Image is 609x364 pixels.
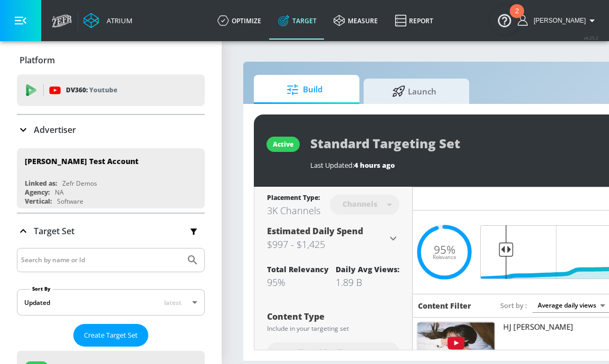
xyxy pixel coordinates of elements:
[354,160,395,170] span: 4 hours ago
[529,17,586,24] span: [PERSON_NAME]
[25,197,52,206] div: Vertical:
[267,264,329,274] div: Total Relevancy
[17,115,205,145] div: Advertiser
[267,276,329,289] div: 95%
[17,148,205,208] div: [PERSON_NAME] Test AccountLinked as:Zefr DemosAgency:NAVertical:Software
[386,2,442,40] a: Report
[25,188,50,197] div: Agency:
[374,79,454,104] span: Launch
[84,329,138,341] span: Create Target Set
[337,199,383,208] div: Channels
[267,193,320,204] div: Placement Type:
[267,204,320,217] div: 3K Channels
[270,2,325,40] a: Target
[25,179,57,188] div: Linked as:
[34,124,76,136] p: Advertiser
[89,84,117,95] p: Youtube
[83,13,132,28] a: Atrium
[267,225,399,252] div: Estimated Daily Spend$997 - $1,425
[274,347,342,358] span: Pre-roll + Mid-roll
[433,255,456,260] span: Relevance
[336,264,399,274] div: Daily Avg Views:
[73,324,148,347] button: Create Target Set
[66,84,117,96] p: DV360:
[532,298,609,312] div: Average daily views
[434,244,455,255] span: 95%
[500,301,527,310] span: Sort by
[518,14,598,27] button: [PERSON_NAME]
[62,179,97,188] div: Zefr Demos
[34,225,74,237] p: Target Set
[21,253,181,267] input: Search by name or Id
[267,325,399,332] div: Include in your targeting set
[20,54,55,66] p: Platform
[17,214,205,248] div: Target Set
[267,312,399,321] div: Content Type
[418,301,471,311] h6: Content Filter
[57,197,83,206] div: Software
[264,77,345,102] span: Build
[209,2,270,40] a: optimize
[55,188,64,197] div: NA
[490,5,519,35] button: Open Resource Center, 2 new notifications
[267,237,387,252] h3: $997 - $1,425
[584,35,598,41] span: v 4.25.2
[336,276,399,289] div: 1.89 B
[273,140,293,149] div: active
[267,225,363,237] span: Estimated Daily Spend
[30,285,53,292] label: Sort By
[24,298,50,307] div: Updated
[325,2,386,40] a: measure
[17,74,205,106] div: DV360: Youtube
[102,16,132,25] div: Atrium
[25,156,138,166] div: [PERSON_NAME] Test Account
[17,45,205,75] div: Platform
[164,298,182,307] span: latest
[515,11,519,25] div: 2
